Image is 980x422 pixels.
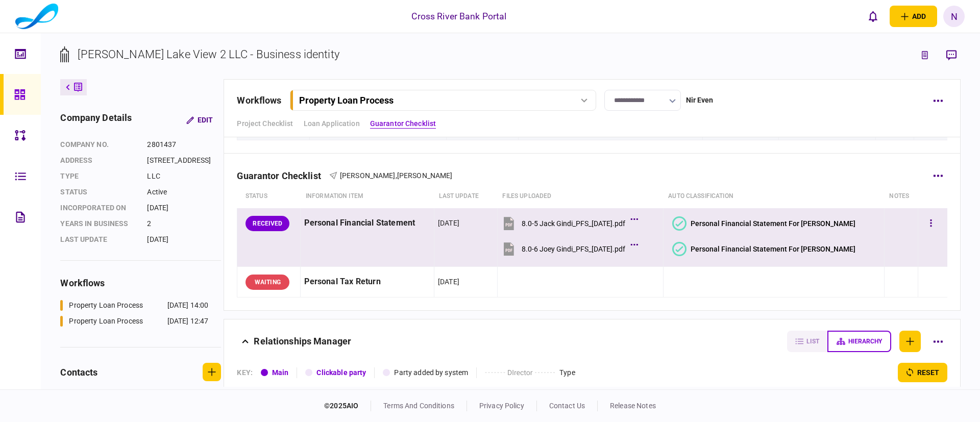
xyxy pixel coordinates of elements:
[497,185,663,208] th: Files uploaded
[299,95,394,106] div: Property Loan Process
[663,185,884,208] th: auto classification
[549,402,585,410] a: contact us
[147,155,221,166] div: [STREET_ADDRESS]
[60,316,208,327] a: Property Loan Process[DATE] 12:47
[60,234,137,245] div: last update
[60,300,208,311] a: Property Loan Process[DATE] 14:00
[272,367,289,378] div: Main
[167,300,209,311] div: [DATE] 14:00
[147,139,221,150] div: 2801437
[78,46,339,63] div: [PERSON_NAME] Lake View 2 LLC - Business identity
[147,171,221,182] div: LLC
[848,338,882,345] span: hierarchy
[787,331,827,352] button: list
[862,6,884,27] button: open notifications list
[237,170,329,181] div: Guarantor Checklist
[340,171,396,180] span: [PERSON_NAME]
[672,242,855,256] button: Personal Financial Statement For Joseph Gindi
[246,216,289,231] div: RECEIVED
[943,6,965,27] button: N
[397,171,453,180] span: [PERSON_NAME]
[237,93,281,107] div: workflows
[916,46,934,64] button: link to underwriting page
[304,118,360,129] a: Loan Application
[479,402,524,410] a: privacy policy
[301,185,434,208] th: Information item
[69,300,143,311] div: Property Loan Process
[147,203,221,213] div: [DATE]
[898,363,947,382] button: reset
[237,118,293,129] a: Project Checklist
[60,218,137,229] div: years in business
[60,276,221,290] div: workflows
[69,316,143,327] div: Property Loan Process
[167,316,209,327] div: [DATE] 12:47
[610,402,656,410] a: release notes
[60,155,137,166] div: address
[15,4,58,29] img: client company logo
[147,234,221,245] div: [DATE]
[522,245,625,253] div: 8.0-6 Joey Gindi_PFS_11.27.2024.pdf
[237,185,301,208] th: status
[316,367,366,378] div: Clickable party
[438,218,459,228] div: [DATE]
[501,237,635,260] button: 8.0-6 Joey Gindi_PFS_11.27.2024.pdf
[434,185,497,208] th: last update
[147,218,221,229] div: 2
[884,185,918,208] th: notes
[304,212,430,235] div: Personal Financial Statement
[147,187,221,197] div: Active
[237,367,253,378] div: KEY :
[324,401,371,411] div: © 2025 AIO
[383,402,454,410] a: terms and conditions
[60,171,137,182] div: Type
[60,111,132,129] div: company details
[559,367,575,378] div: Type
[827,331,891,352] button: hierarchy
[304,270,430,293] div: Personal Tax Return
[394,367,468,378] div: Party added by system
[522,219,625,228] div: 8.0-5 Jack Gindi_PFS_11.27.2024.pdf
[60,187,137,197] div: status
[438,277,459,287] div: [DATE]
[691,245,855,253] div: Personal Financial Statement For Joseph Gindi
[501,212,635,235] button: 8.0-5 Jack Gindi_PFS_11.27.2024.pdf
[890,6,937,27] button: open adding identity options
[672,216,855,231] button: Personal Financial Statement For Jack Gindi
[686,95,714,106] div: Nir Even
[806,338,819,345] span: list
[60,203,137,213] div: incorporated on
[60,139,137,150] div: company no.
[691,219,855,228] div: Personal Financial Statement For Jack Gindi
[290,90,596,111] button: Property Loan Process
[411,10,506,23] div: Cross River Bank Portal
[60,365,97,379] div: contacts
[178,111,221,129] button: Edit
[246,275,289,290] div: WAITING
[254,331,351,352] div: Relationships Manager
[396,171,397,180] span: ,
[370,118,436,129] a: Guarantor Checklist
